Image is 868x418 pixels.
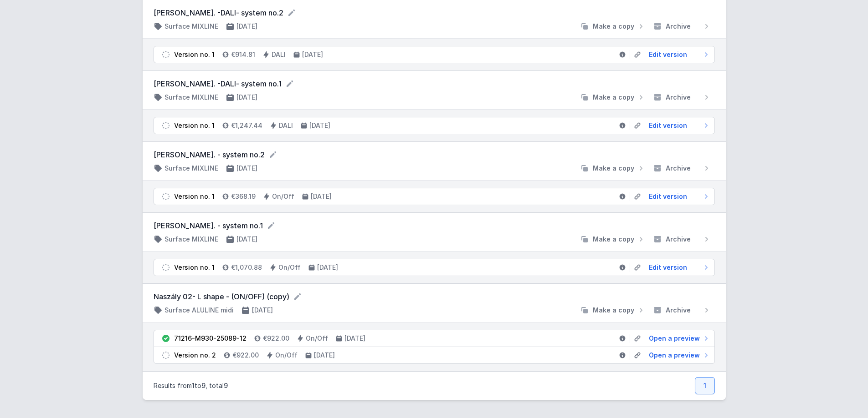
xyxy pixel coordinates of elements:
[154,7,715,18] form: [PERSON_NAME]. -DALI- system no.2
[272,192,294,201] h4: On/Off
[593,22,634,31] span: Make a copy
[231,263,262,272] h4: €1,070.88
[306,334,328,343] h4: On/Off
[576,235,649,244] button: Make a copy
[593,93,634,102] span: Make a copy
[576,93,649,102] button: Make a copy
[645,334,711,343] a: Open a preview
[645,121,711,130] a: Edit version
[164,93,218,102] h4: Surface MIXLINE
[645,192,711,201] a: Edit version
[232,351,259,360] h4: €922.00
[666,235,691,244] span: Archive
[593,306,634,315] span: Make a copy
[314,351,335,360] h4: [DATE]
[645,50,711,59] a: Edit version
[174,351,216,360] div: Version no. 2
[231,192,256,201] h4: €368.19
[666,22,691,31] span: Archive
[161,121,170,130] img: draft.svg
[285,79,294,88] button: Rename project
[263,334,289,343] h4: €922.00
[275,351,298,360] h4: On/Off
[649,121,687,130] span: Edit version
[164,306,234,315] h4: Surface ALULINE midi
[231,121,262,130] h4: €1,247.44
[161,263,170,272] img: draft.svg
[645,263,711,272] a: Edit version
[236,93,257,102] h4: [DATE]
[224,382,228,389] span: 9
[252,306,273,315] h4: [DATE]
[236,164,257,173] h4: [DATE]
[164,22,218,31] h4: Surface MIXLINE
[236,235,257,244] h4: [DATE]
[268,150,277,159] button: Rename project
[317,263,338,272] h4: [DATE]
[161,50,170,59] img: draft.svg
[236,22,257,31] h4: [DATE]
[666,306,691,315] span: Archive
[649,235,715,244] button: Archive
[344,334,365,343] h4: [DATE]
[164,164,218,173] h4: Surface MIXLINE
[174,334,247,343] div: 71216-M930-25089-12
[231,50,255,59] h4: €914.81
[174,50,215,59] div: Version no. 1
[293,292,302,301] button: Rename project
[154,291,715,302] form: Naszály 02- L shape - (ON/OFF) (copy)
[593,235,634,244] span: Make a copy
[576,22,649,31] button: Make a copy
[649,50,687,59] span: Edit version
[649,192,687,201] span: Edit version
[161,351,170,360] img: draft.svg
[279,121,293,130] h4: DALI
[649,263,687,272] span: Edit version
[272,50,286,59] h4: DALI
[576,164,649,173] button: Make a copy
[309,121,330,130] h4: [DATE]
[174,121,215,130] div: Version no. 1
[161,192,170,201] img: draft.svg
[593,164,634,173] span: Make a copy
[649,334,700,343] span: Open a preview
[576,306,649,315] button: Make a copy
[666,93,691,102] span: Archive
[287,8,296,17] button: Rename project
[201,382,205,389] span: 9
[645,351,711,360] a: Open a preview
[164,235,218,244] h4: Surface MIXLINE
[311,192,332,201] h4: [DATE]
[154,220,715,231] form: [PERSON_NAME]. - system no.1
[302,50,323,59] h4: [DATE]
[154,78,715,89] form: [PERSON_NAME]. -DALI- system no.1
[192,382,195,389] span: 1
[695,377,715,394] a: 1
[666,164,691,173] span: Archive
[649,351,700,360] span: Open a preview
[154,149,715,160] form: [PERSON_NAME]. - system no.2
[278,263,301,272] h4: On/Off
[154,381,228,390] p: Results from to , total
[267,221,276,230] button: Rename project
[649,164,715,173] button: Archive
[649,22,715,31] button: Archive
[174,263,215,272] div: Version no. 1
[174,192,215,201] div: Version no. 1
[649,306,715,315] button: Archive
[649,93,715,102] button: Archive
